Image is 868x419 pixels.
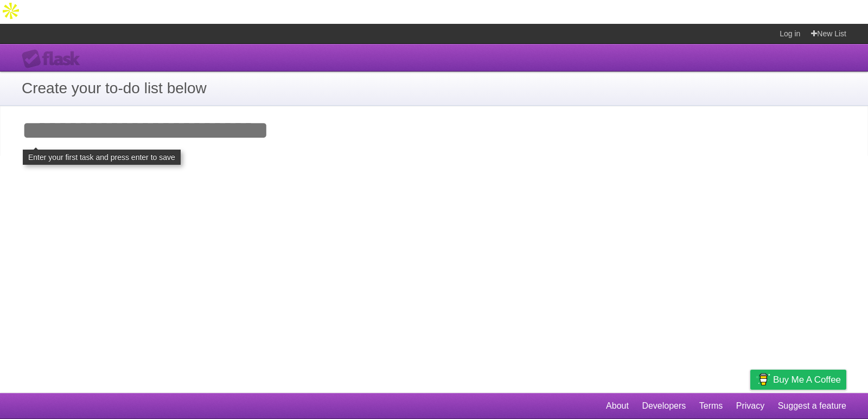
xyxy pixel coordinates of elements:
[606,396,629,416] a: About
[780,24,800,43] a: Log in
[22,77,846,100] h1: Create your to-do list below
[811,24,846,43] a: New List
[778,396,846,416] a: Suggest a feature
[756,370,770,389] img: Buy me a coffee
[642,396,686,416] a: Developers
[736,396,764,416] a: Privacy
[699,396,723,416] a: Terms
[773,370,841,389] span: Buy me a coffee
[750,370,846,390] a: Buy me a coffee
[22,49,87,69] div: Flask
